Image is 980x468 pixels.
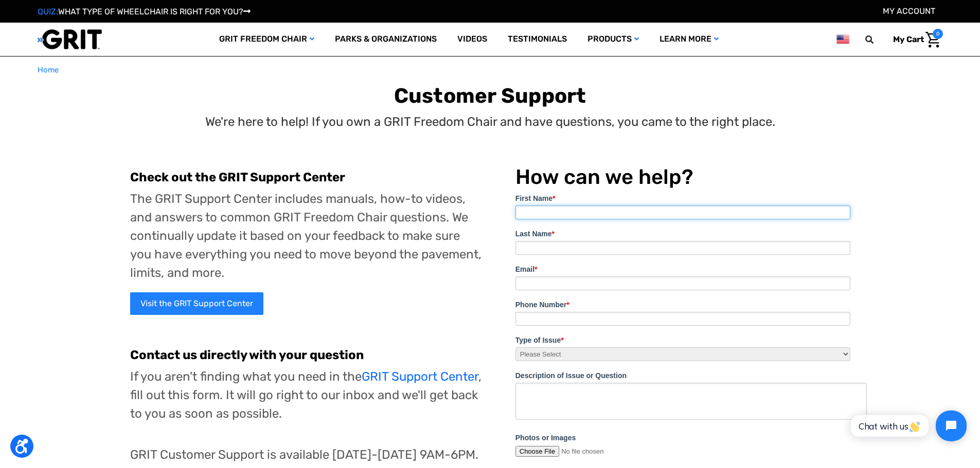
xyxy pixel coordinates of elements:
[893,34,924,44] span: My Cart
[205,113,775,131] p: We're here to help! If you own a GRIT Freedom Chair and have questions, you came to the right place.
[515,301,567,309] span: Phone Number
[885,29,943,50] a: Cart with 0 items
[325,23,447,56] a: Parks & Organizations
[883,6,935,16] a: Account
[577,23,649,56] a: Products
[447,23,497,56] a: Videos
[515,336,561,344] span: Type of Issue
[515,230,552,238] span: Last Name
[38,7,251,16] a: QUIZ:WHAT TYPE OF WHEELCHAIR IS RIGHT FOR YOU?
[497,23,577,56] a: Testimonials
[925,32,940,48] img: Cart
[38,29,102,50] img: GRIT All-Terrain Wheelchair and Mobility Equipment
[362,369,478,384] a: GRIT Support Center
[515,194,553,202] span: First Name
[515,371,627,380] span: Description of Issue or Question
[933,29,943,39] span: 0
[130,445,483,464] p: GRIT Customer Support is available [DATE]-[DATE] 9AM-6PM.
[38,64,943,76] nav: Breadcrumb
[130,170,345,184] b: Check out the GRIT Support Center
[394,84,586,108] b: Customer Support
[515,434,576,442] span: Photos or Images
[840,402,975,450] iframe: Tidio Chat
[836,33,849,46] img: us.png
[130,292,263,315] a: Visit the GRIT Support Center
[38,7,58,16] span: QUIZ:
[870,29,885,50] input: Search
[209,23,325,56] a: GRIT Freedom Chair
[130,190,483,282] p: The GRIT Support Center includes manuals, how-to videos, and answers to common GRIT Freedom Chair...
[38,65,59,74] span: Home
[649,23,729,56] a: Learn More
[38,64,59,76] a: Home
[515,165,850,189] h1: How can we help?
[130,348,364,362] b: Contact us directly with your question
[130,367,483,423] p: If you aren't finding what you need in the , fill out this form. It will go right to our inbox an...
[515,265,534,273] span: Email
